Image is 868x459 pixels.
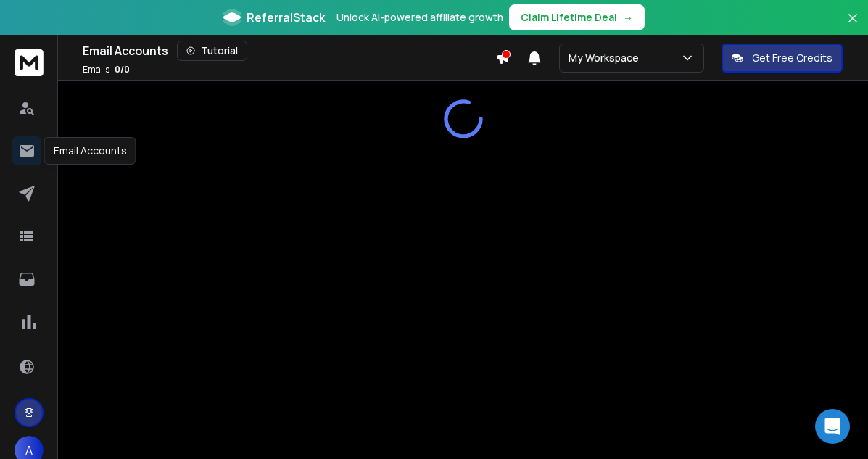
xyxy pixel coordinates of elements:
[247,9,325,26] span: ReferralStack
[623,10,633,25] span: →
[336,10,503,25] p: Unlock AI-powered affiliate growth
[83,41,495,61] div: Email Accounts
[722,44,843,73] button: Get Free Credits
[83,64,130,75] p: Emails :
[115,63,130,75] span: 0 / 0
[569,51,645,65] p: My Workspace
[752,51,832,65] p: Get Free Credits
[815,409,850,444] div: Open Intercom Messenger
[177,41,247,61] button: Tutorial
[509,4,645,30] button: Claim Lifetime Deal→
[843,9,862,44] button: Close banner
[44,137,136,165] div: Email Accounts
